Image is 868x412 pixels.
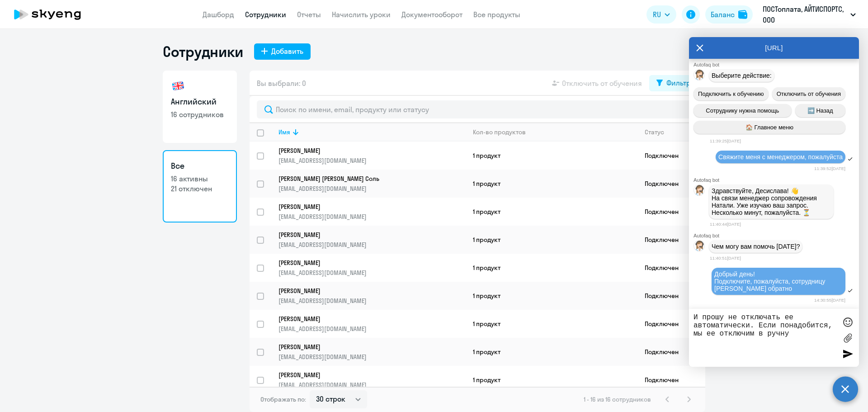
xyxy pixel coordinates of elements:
p: [EMAIL_ADDRESS][DOMAIN_NAME] [278,156,465,165]
button: ➡️ Назад [795,104,846,117]
button: Добавить [254,43,311,60]
td: 1 продукт [466,282,637,310]
a: Отчеты [297,10,321,19]
textarea: И прошу не отключать ее автоматически. Если понадобится, мы ее отключим в ручну [693,313,836,362]
div: Имя [278,128,465,136]
h3: Английский [171,96,229,108]
a: Все продукты [473,10,520,19]
img: bot avatar [694,241,705,254]
p: Здравствуйте, Десислава! 👋 ﻿На связи менеджер сопровождения Натали. Уже изучаю ваш запрос. Нескол... [712,187,831,216]
p: [EMAIL_ADDRESS][DOMAIN_NAME] [278,381,465,389]
p: [PERSON_NAME] [278,287,453,295]
p: [EMAIL_ADDRESS][DOMAIN_NAME] [278,297,465,305]
a: Начислить уроки [332,10,391,19]
div: Autofaq bot [693,233,859,238]
span: Подключить к обучению [698,90,764,97]
div: Баланс [711,9,735,20]
p: Чем могу вам помочь [DATE]? [712,243,800,250]
a: [PERSON_NAME] [PERSON_NAME] Соль[EMAIL_ADDRESS][DOMAIN_NAME] [278,175,465,193]
p: [PERSON_NAME] [278,371,453,379]
div: Имя [278,128,290,136]
img: balance [738,10,747,19]
h3: Все [171,160,229,172]
div: Статус [645,128,664,136]
h1: Сотрудники [163,43,243,61]
p: [PERSON_NAME] [278,147,453,155]
button: Сотруднику нужна помощь [693,104,792,117]
time: 11:39:52[DATE] [814,166,845,171]
p: 16 сотрудников [171,109,229,119]
a: [PERSON_NAME][EMAIL_ADDRESS][DOMAIN_NAME] [278,315,465,333]
a: Дашборд [203,10,234,19]
p: [PERSON_NAME] [278,343,453,351]
span: RU [653,9,661,20]
td: Подключен [637,170,705,198]
img: bot avatar [694,70,705,83]
span: Сотруднику нужна помощь [706,107,779,114]
div: Статус [645,128,705,136]
a: [PERSON_NAME][EMAIL_ADDRESS][DOMAIN_NAME] [278,231,465,249]
td: 1 продукт [466,254,637,282]
p: [EMAIL_ADDRESS][DOMAIN_NAME] [278,241,465,249]
td: 1 продукт [466,366,637,394]
div: Кол-во продуктов [473,128,637,136]
div: Добавить [271,46,303,57]
span: Отключить от обучения [777,90,841,97]
td: Подключен [637,282,705,310]
td: 1 продукт [466,310,637,338]
img: bot avatar [694,185,705,198]
time: 11:40:51[DATE] [710,256,741,260]
a: [PERSON_NAME][EMAIL_ADDRESS][DOMAIN_NAME] [278,259,465,277]
td: Подключен [637,338,705,366]
p: [EMAIL_ADDRESS][DOMAIN_NAME] [278,325,465,333]
a: [PERSON_NAME][EMAIL_ADDRESS][DOMAIN_NAME] [278,343,465,361]
td: 1 продукт [466,170,637,198]
td: 1 продукт [466,338,637,366]
a: Документооборот [401,10,462,19]
div: Кол-во продуктов [473,128,526,136]
p: [PERSON_NAME] [278,203,453,211]
input: Поиск по имени, email, продукту или статусу [257,100,698,118]
div: Фильтр [666,77,691,88]
a: [PERSON_NAME][EMAIL_ADDRESS][DOMAIN_NAME] [278,287,465,305]
span: Свяжите меня с менеджером, пожалуйста [718,153,843,161]
td: Подключен [637,226,705,254]
a: [PERSON_NAME][EMAIL_ADDRESS][DOMAIN_NAME] [278,203,465,221]
a: Все16 активны21 отключен [163,150,237,223]
button: Фильтр [649,75,698,91]
a: [PERSON_NAME][EMAIL_ADDRESS][DOMAIN_NAME] [278,371,465,389]
button: RU [646,5,676,24]
div: Autofaq bot [693,177,859,183]
time: 11:40:44[DATE] [710,222,741,227]
img: english [171,79,185,93]
td: Подключен [637,198,705,226]
span: 🏠 Главное меню [745,124,793,131]
p: [EMAIL_ADDRESS][DOMAIN_NAME] [278,185,465,193]
p: [EMAIL_ADDRESS][DOMAIN_NAME] [278,213,465,221]
button: Подключить к обучению [693,87,769,100]
span: Отображать по: [260,395,306,403]
span: Вы выбрали: 0 [257,78,306,89]
td: 1 продукт [466,226,637,254]
span: Выберите действие: [712,72,772,79]
button: Балансbalance [705,5,753,24]
a: Английский16 сотрудников [163,71,237,143]
a: [PERSON_NAME][EMAIL_ADDRESS][DOMAIN_NAME] [278,147,465,165]
p: [PERSON_NAME] [278,231,453,239]
div: Autofaq bot [693,62,859,67]
span: Добрый день! Подключите, пожалуйста, сотрудницу [PERSON_NAME] обратно [714,270,827,292]
p: [PERSON_NAME] [278,259,453,267]
td: 1 продукт [466,142,637,170]
td: Подключен [637,254,705,282]
button: ПОСТоплата, АЙТИСПОРТС, ООО [758,4,860,25]
td: Подключен [637,366,705,394]
p: [EMAIL_ADDRESS][DOMAIN_NAME] [278,353,465,361]
p: ПОСТоплата, АЙТИСПОРТС, ООО [763,4,847,25]
span: 1 - 16 из 16 сотрудников [584,395,651,403]
a: Сотрудники [245,10,286,19]
td: Подключен [637,310,705,338]
time: 14:30:55[DATE] [814,298,845,303]
td: 1 продукт [466,198,637,226]
td: Подключен [637,142,705,170]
